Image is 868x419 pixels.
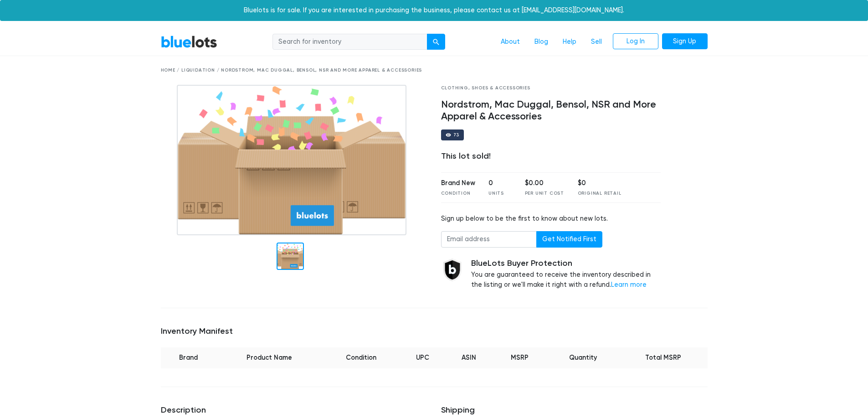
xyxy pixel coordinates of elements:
div: $0.00 [525,178,564,188]
h5: Shipping [441,405,708,415]
th: UPC [400,347,445,368]
div: Original Retail [578,190,621,197]
input: Email address [441,231,537,248]
div: Home / Liquidation / Nordstrom, Mac Duggal, Bensol, NSR and More Apparel & Accessories [161,67,708,74]
img: buyer_protection_shield-3b65640a83011c7d3ede35a8e5a80bfdfaa6a97447f0071c1475b91a4b0b3d01.png [441,259,464,281]
button: Get Notified First [536,231,602,248]
div: Units [488,190,511,197]
th: Total MSRP [619,347,707,368]
th: ASIN [445,347,493,368]
h4: Nordstrom, Mac Duggal, Bensol, NSR and More Apparel & Accessories [441,99,661,123]
th: Brand [161,347,216,368]
img: box_graphic.png [177,85,406,235]
div: You are guaranteed to receive the inventory described in the listing or we'll make it right with ... [471,259,661,290]
th: Product Name [216,347,322,368]
a: Sell [584,33,609,51]
div: Condition [441,190,475,197]
a: Log In [613,33,658,50]
div: 73 [453,133,460,137]
a: Learn more [611,281,647,289]
th: Condition [322,347,400,368]
div: Per Unit Cost [525,190,564,197]
h5: Description [161,405,427,415]
div: $0 [578,178,621,188]
h5: BlueLots Buyer Protection [471,259,661,269]
a: BlueLots [161,35,217,48]
a: Sign Up [662,33,708,50]
a: Blog [527,33,555,51]
h5: Inventory Manifest [161,326,708,336]
div: This lot sold! [441,151,661,161]
input: Search for inventory [272,34,427,50]
th: MSRP [493,347,547,368]
div: Brand New [441,178,475,188]
div: Sign up below to be the first to know about new lots. [441,214,661,224]
a: Help [555,33,584,51]
div: Clothing, Shoes & Accessories [441,85,661,92]
a: About [493,33,527,51]
div: 0 [488,178,511,188]
th: Quantity [547,347,619,368]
